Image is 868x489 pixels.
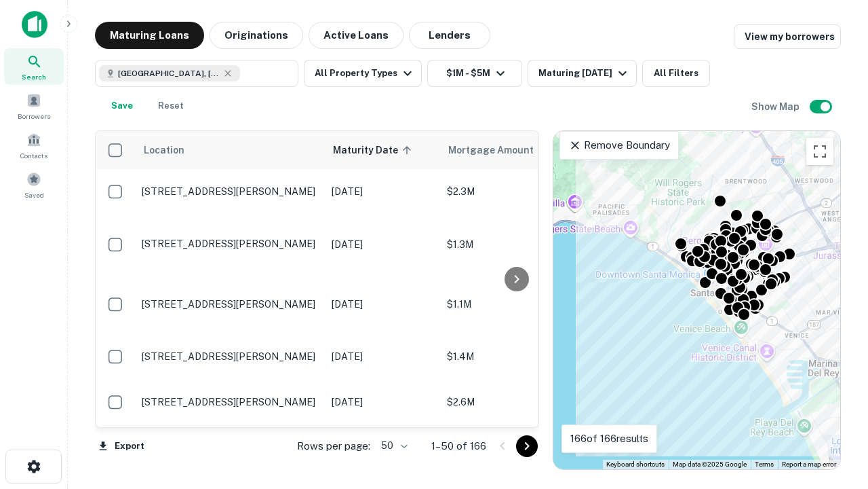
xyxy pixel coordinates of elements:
button: Reset [149,92,193,120]
iframe: Chat Widget [800,337,868,402]
a: Contacts [4,127,64,164]
a: Saved [4,166,64,203]
div: Maturing [DATE] [538,65,631,81]
span: Borrowers [18,111,50,122]
th: Maturity Date [325,131,440,169]
span: Location [143,142,184,158]
img: Google [557,452,601,469]
button: Active Loans [309,22,403,49]
button: Go to next page [516,435,538,457]
span: Map data ©2025 Google [673,460,747,468]
p: $1.4M [447,349,583,364]
button: Keyboard shortcuts [606,460,665,469]
th: Mortgage Amount [440,131,589,169]
a: Open this area in Google Maps (opens a new window) [557,452,601,469]
a: Search [4,48,64,85]
span: [GEOGRAPHIC_DATA], [GEOGRAPHIC_DATA], [GEOGRAPHIC_DATA] [118,67,220,79]
p: [DATE] [332,237,433,252]
p: Rows per page: [297,438,370,454]
p: [DATE] [332,184,433,199]
p: [DATE] [332,297,433,312]
button: Export [95,436,148,456]
p: [STREET_ADDRESS][PERSON_NAME] [142,298,318,310]
p: $2.3M [447,184,583,199]
h6: Show Map [751,99,802,114]
button: Lenders [409,22,490,49]
span: Maturity Date [333,142,416,158]
a: Borrowers [4,88,64,124]
th: Location [135,131,325,169]
a: Terms [755,460,774,468]
div: 0 0 [553,131,840,469]
a: Report a map error [782,460,836,468]
p: $1.1M [447,297,583,312]
span: Search [22,71,46,82]
p: [STREET_ADDRESS][PERSON_NAME] [142,396,318,408]
span: Contacts [20,150,47,161]
button: Originations [210,22,303,49]
p: [STREET_ADDRESS][PERSON_NAME] [142,238,318,250]
button: Toggle fullscreen view [806,138,833,165]
span: Saved [24,189,44,200]
img: capitalize-icon.png [22,11,47,38]
p: 1–50 of 166 [431,438,486,454]
div: 50 [376,436,410,456]
p: Remove Boundary [568,137,669,153]
a: View my borrowers [734,24,841,49]
button: Maturing [DATE] [528,60,637,87]
p: $2.6M [447,395,583,410]
p: [DATE] [332,349,433,364]
p: $1.3M [447,237,583,252]
p: [STREET_ADDRESS][PERSON_NAME] [142,350,318,363]
p: [STREET_ADDRESS][PERSON_NAME] [142,185,318,198]
button: Maturing Loans [95,22,204,49]
button: All Property Types [304,60,422,87]
button: All Filters [642,60,710,87]
p: [DATE] [332,395,433,410]
button: Save your search to get updates of matches that match your search criteria. [100,92,144,120]
p: 166 of 166 results [570,431,648,447]
button: $1M - $5M [427,60,522,87]
span: Mortgage Amount [448,142,551,158]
